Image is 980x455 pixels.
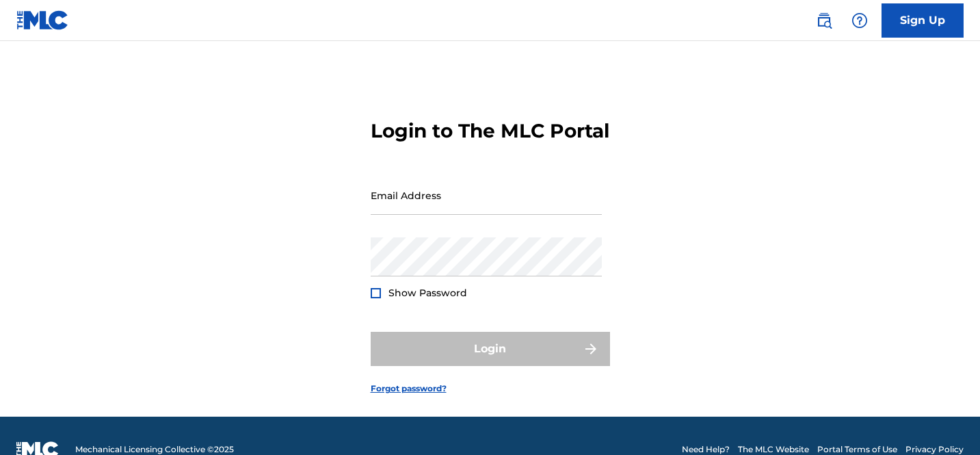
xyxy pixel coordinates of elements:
[851,12,868,29] img: help
[810,7,838,34] a: Public Search
[846,7,873,34] div: Help
[371,382,447,395] a: Forgot password?
[912,389,980,455] iframe: Chat Widget
[882,3,964,38] a: Sign Up
[388,287,467,299] span: Show Password
[16,10,69,30] img: MLC Logo
[816,12,832,29] img: search
[371,119,609,143] h3: Login to The MLC Portal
